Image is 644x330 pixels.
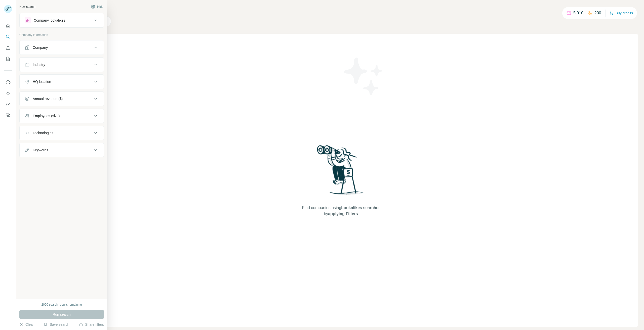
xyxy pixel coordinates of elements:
[33,62,45,67] div: Industry
[4,32,12,41] button: Search
[20,110,104,122] button: Employees (size)
[341,206,376,210] span: Lookalikes search
[4,89,12,98] button: Use Surfe API
[315,144,367,200] img: Surfe Illustration - Woman searching with binoculars
[33,130,53,135] div: Technologies
[20,59,104,71] button: Industry
[33,96,63,101] div: Annual revenue ($)
[594,10,601,16] p: 200
[20,14,104,26] button: Company lookalikes
[573,10,583,16] p: 5,010
[79,322,104,327] button: Share filters
[20,144,104,156] button: Keywords
[44,322,69,327] button: Save search
[4,54,12,63] button: My lists
[341,54,386,99] img: Surfe Illustration - Stars
[301,205,381,217] span: Find companies using or by
[4,111,12,120] button: Feedback
[20,93,104,105] button: Annual revenue ($)
[33,45,48,50] div: Company
[4,100,12,109] button: Dashboard
[4,21,12,30] button: Quick start
[4,78,12,87] button: Use Surfe on LinkedIn
[610,10,633,17] button: Buy credits
[19,33,104,37] p: Company information
[19,5,35,9] div: New search
[33,148,48,153] div: Keywords
[20,127,104,139] button: Technologies
[19,322,34,327] button: Clear
[20,41,104,54] button: Company
[33,79,51,84] div: HQ location
[328,212,358,216] span: applying Filters
[44,6,638,13] h4: Search
[88,3,107,11] button: Hide
[4,43,12,52] button: Enrich CSV
[42,302,82,307] div: 2000 search results remaining
[20,76,104,88] button: HQ location
[34,18,65,23] div: Company lookalikes
[33,113,60,118] div: Employees (size)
